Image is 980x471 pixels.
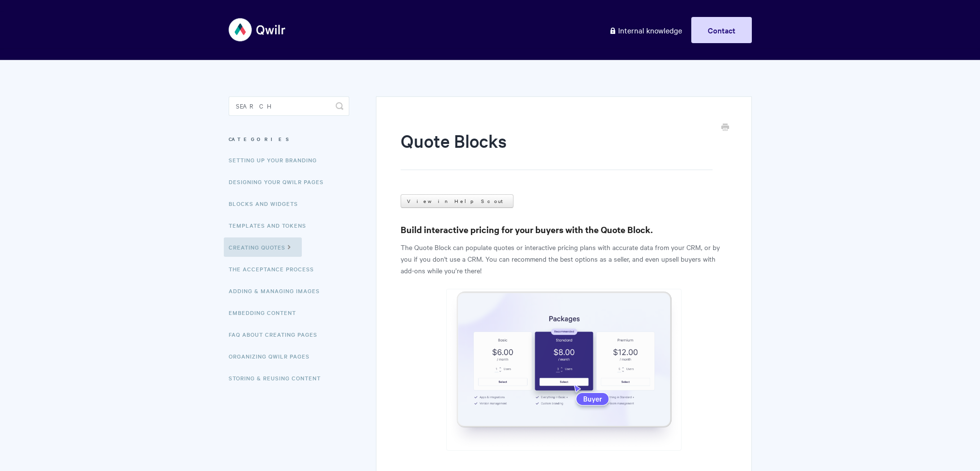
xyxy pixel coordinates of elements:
[229,130,349,148] h3: Categories
[229,12,286,48] img: Qwilr Help Center
[224,237,302,257] a: Creating Quotes
[229,150,324,170] a: Setting up your Branding
[721,123,729,133] a: Print this Article
[401,223,727,236] h3: Build interactive pricing for your buyers with the Quote Block.
[229,325,325,344] a: FAQ About Creating Pages
[229,346,317,366] a: Organizing Qwilr Pages
[229,281,327,300] a: Adding & Managing Images
[602,17,689,43] a: Internal knowledge
[229,368,328,388] a: Storing & Reusing Content
[401,128,712,170] h1: Quote Blocks
[229,172,331,191] a: Designing Your Qwilr Pages
[401,194,513,208] a: View in Help Scout
[229,216,313,235] a: Templates and Tokens
[229,194,305,213] a: Blocks and Widgets
[229,96,349,116] input: Search
[401,241,727,276] p: The Quote Block can populate quotes or interactive pricing plans with accurate data from your CRM...
[229,303,303,322] a: Embedding Content
[691,17,752,43] a: Contact
[229,259,321,279] a: The Acceptance Process
[446,289,682,451] img: file-30ANXqc23E.png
